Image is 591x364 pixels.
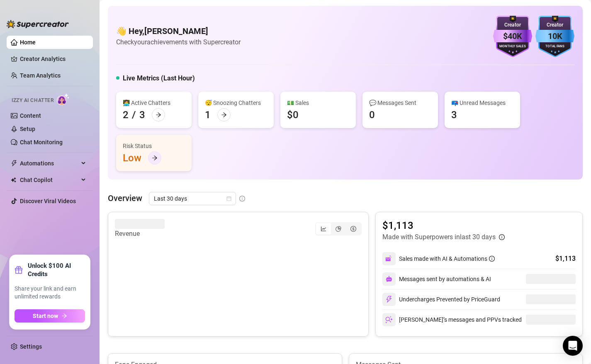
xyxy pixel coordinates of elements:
[369,108,375,121] div: 0
[116,37,241,47] article: Check your achievements with Supercreator
[20,173,79,187] span: Chat Copilot
[20,112,41,119] a: Content
[7,20,69,28] img: logo-BBDzfeDw.svg
[139,108,145,121] div: 3
[493,16,532,57] img: purple-badge-B9DA21FR.svg
[382,272,491,286] div: Messages sent by automations & AI
[11,177,16,183] img: Chat Copilot
[11,160,17,167] span: thunderbolt
[535,44,574,49] div: Total Fans
[20,72,61,79] a: Team Analytics
[57,93,70,105] img: AI Chatter
[385,255,393,262] img: svg%3e
[33,313,58,319] span: Start now
[287,108,299,121] div: $0
[382,219,505,232] article: $1,113
[535,30,574,43] div: 10K
[221,112,227,118] span: arrow-right
[28,262,85,278] strong: Unlock $100 AI Credits
[350,226,356,232] span: dollar-circle
[123,141,185,150] div: Risk Status
[20,157,79,170] span: Automations
[15,309,85,323] button: Start nowarrow-right
[451,108,457,121] div: 3
[116,25,241,37] h4: 👋 Hey, [PERSON_NAME]
[123,108,129,121] div: 2
[321,226,326,232] span: line-chart
[385,316,393,323] img: svg%3e
[489,256,495,262] span: info-circle
[15,266,23,274] span: gift
[12,97,54,104] span: Izzy AI Chatter
[382,232,496,242] article: Made with Superpowers in last 30 days
[239,196,245,201] span: info-circle
[385,296,393,303] img: svg%3e
[154,192,231,205] span: Last 30 days
[205,98,267,107] div: 😴 Snoozing Chatters
[20,198,76,204] a: Discover Viral Videos
[205,108,211,121] div: 1
[20,52,86,66] a: Creator Analytics
[123,98,185,107] div: 👩‍💻 Active Chatters
[451,98,513,107] div: 📪 Unread Messages
[61,313,67,319] span: arrow-right
[386,276,392,282] img: svg%3e
[20,139,63,146] a: Chat Monitoring
[108,192,142,204] article: Overview
[20,126,35,132] a: Setup
[115,229,165,239] article: Revenue
[499,234,505,240] span: info-circle
[15,285,85,301] span: Share your link and earn unlimited rewards
[535,21,574,29] div: Creator
[535,16,574,57] img: blue-badge-DgoSNQY1.svg
[123,73,195,83] h5: Live Metrics (Last Hour)
[493,44,532,49] div: Monthly Sales
[287,98,349,107] div: 💵 Sales
[493,21,532,29] div: Creator
[20,39,36,46] a: Home
[369,98,431,107] div: 💬 Messages Sent
[382,293,500,306] div: Undercharges Prevented by PriceGuard
[493,30,532,43] div: $40K
[156,112,161,118] span: arrow-right
[399,254,495,263] div: Sales made with AI & Automations
[20,343,42,350] a: Settings
[336,226,341,232] span: pie-chart
[152,155,158,161] span: arrow-right
[563,336,583,356] div: Open Intercom Messenger
[382,313,522,326] div: [PERSON_NAME]’s messages and PPVs tracked
[315,222,362,235] div: segmented control
[226,196,231,201] span: calendar
[555,254,576,264] div: $1,113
